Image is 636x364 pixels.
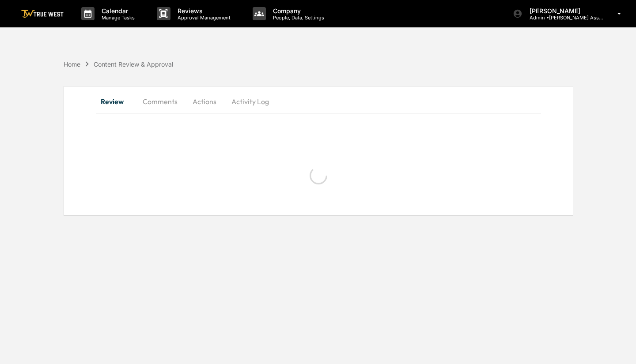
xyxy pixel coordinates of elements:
div: Content Review & Approval [94,60,173,68]
img: logo [21,10,64,18]
p: People, Data, Settings [266,15,329,21]
p: Approval Management [170,15,235,21]
p: Company [266,7,329,15]
p: [PERSON_NAME] [522,7,605,15]
div: secondary tabs example [96,91,541,112]
p: Calendar [95,7,139,15]
button: Actions [185,91,224,112]
div: Home [64,60,80,68]
button: Activity Log [224,91,276,112]
button: Review [96,91,136,112]
p: Reviews [170,7,235,15]
p: Manage Tasks [95,15,139,21]
button: Comments [136,91,185,112]
p: Admin • [PERSON_NAME] Asset Management [522,15,605,21]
